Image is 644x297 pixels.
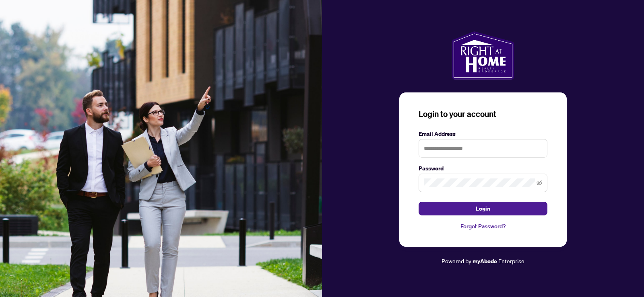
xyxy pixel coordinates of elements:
button: Login [419,202,547,215]
span: eye-invisible [537,180,542,186]
label: Password [419,164,547,173]
h3: Login to your account [419,109,547,120]
span: Enterprise [498,257,524,264]
img: ma-logo [452,31,514,80]
label: Email Address [419,129,547,138]
span: Powered by [442,257,471,264]
a: myAbode [473,257,497,266]
a: Forgot Password? [419,222,547,231]
span: Login [476,202,490,215]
